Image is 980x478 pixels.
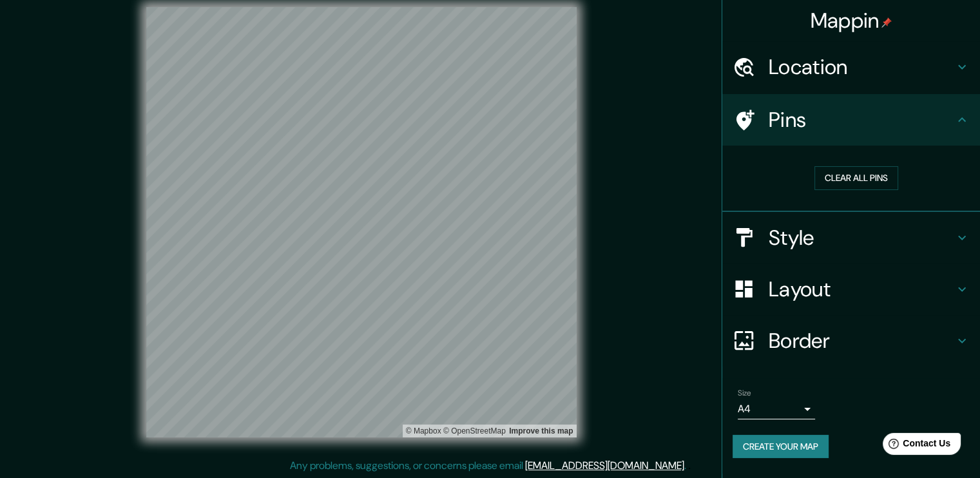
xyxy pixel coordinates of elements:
a: Map feedback [509,426,573,435]
h4: Pins [769,107,954,133]
h4: Mappin [811,8,892,33]
h4: Style [769,225,954,251]
button: Create your map [733,435,829,459]
iframe: Help widget launcher [865,428,966,464]
canvas: Map [146,7,577,437]
h4: Location [769,54,954,80]
div: . [686,458,688,473]
div: A4 [738,399,815,419]
p: Any problems, suggestions, or concerns please email . [290,458,686,473]
div: Pins [722,94,980,146]
img: pin-icon.png [881,17,892,28]
a: Mapbox [406,426,441,435]
a: OpenStreetMap [443,426,506,435]
div: Style [722,212,980,263]
div: Layout [722,263,980,315]
div: Location [722,41,980,93]
h4: Border [769,328,954,354]
h4: Layout [769,276,954,302]
div: Border [722,315,980,367]
a: [EMAIL_ADDRESS][DOMAIN_NAME] [525,459,684,472]
div: . [688,458,691,473]
button: Clear all pins [814,166,898,190]
label: Size [738,387,751,398]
